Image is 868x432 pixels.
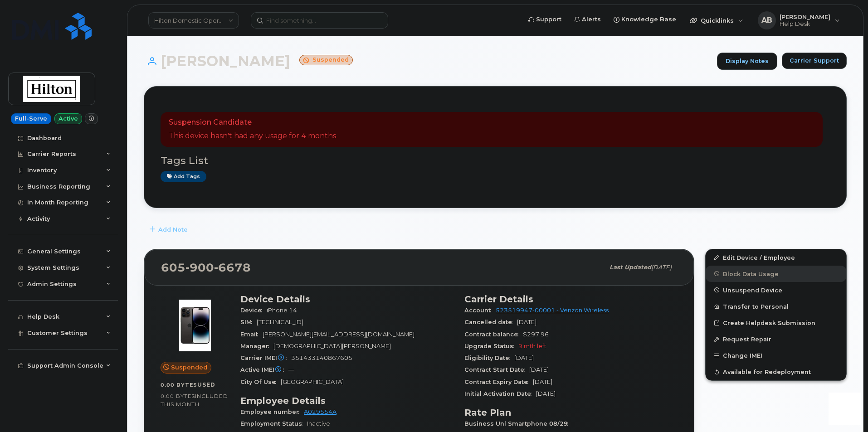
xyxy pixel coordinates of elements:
small: Suspended [299,55,353,65]
span: Available for Redeployment [723,369,811,375]
span: [DATE] [514,354,534,361]
button: Add Note [144,222,195,238]
button: Carrier Support [782,53,847,69]
button: Request Repair [706,331,846,347]
span: [DATE] [517,319,536,325]
h3: Device Details [240,294,454,305]
span: Add Note [158,225,188,234]
span: [DATE] [529,366,549,373]
span: Email [240,331,263,338]
button: Transfer to Personal [706,298,846,315]
span: Employee number [240,408,304,415]
h3: Carrier Details [464,294,678,305]
span: Active IMEI [240,366,288,373]
span: [DATE] [651,264,672,271]
span: Device [240,307,267,314]
a: Display Notes [717,53,777,70]
span: SIM [240,319,257,325]
span: [DATE] [533,379,552,385]
span: Contract Start Date [464,366,529,373]
a: A029554A [304,408,336,415]
span: $297.96 [523,331,549,338]
span: [TECHNICAL_ID] [257,319,303,325]
span: Upgrade Status [464,343,518,349]
h3: Rate Plan [464,407,678,418]
a: Create Helpdesk Submission [706,315,846,331]
button: Block Data Usage [706,266,846,282]
span: Last updated [610,264,651,271]
span: City Of Use [240,379,281,385]
span: Employment Status [240,420,307,427]
span: 0.00 Bytes [161,382,197,388]
span: Contract Expiry Date [464,379,533,385]
span: iPhone 14 [267,307,297,314]
span: [DATE] [536,390,556,397]
span: [GEOGRAPHIC_DATA] [281,379,344,385]
span: [PERSON_NAME][EMAIL_ADDRESS][DOMAIN_NAME] [263,331,414,338]
button: Change IMEI [706,347,846,364]
span: used [197,381,215,388]
span: 9 mth left [518,343,546,349]
h3: Employee Details [240,395,454,406]
span: 0.00 Bytes [161,393,195,399]
span: 605 [161,261,251,274]
span: Contract balance [464,331,523,338]
h3: Tags List [161,155,830,166]
span: 6678 [214,261,251,274]
img: image20231002-3703462-njx0qo.jpeg [168,298,222,353]
p: This device hasn't had any usage for 4 months [169,131,336,141]
iframe: Messenger Launcher [829,393,861,425]
span: Eligibility Date [464,354,514,361]
a: 523519947-00001 - Verizon Wireless [496,307,609,314]
span: 900 [185,261,214,274]
span: Inactive [307,420,330,427]
span: Cancelled date [464,319,517,325]
span: 351433140867605 [291,354,352,361]
span: Unsuspend Device [723,286,782,293]
span: Initial Activation Date [464,390,536,397]
a: Add tags [161,171,206,182]
span: Manager [240,343,273,349]
span: — [288,366,294,373]
a: Edit Device / Employee [706,249,846,266]
span: Suspended [171,363,207,372]
span: Carrier IMEI [240,354,291,361]
span: Carrier Support [790,56,839,65]
button: Available for Redeployment [706,364,846,380]
span: Account [464,307,496,314]
button: Unsuspend Device [706,282,846,298]
p: Suspension Candidate [169,117,336,128]
h1: [PERSON_NAME] [144,53,712,69]
span: [DEMOGRAPHIC_DATA][PERSON_NAME] [273,343,391,349]
span: Business Unl Smartphone 08/29 [464,420,573,427]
